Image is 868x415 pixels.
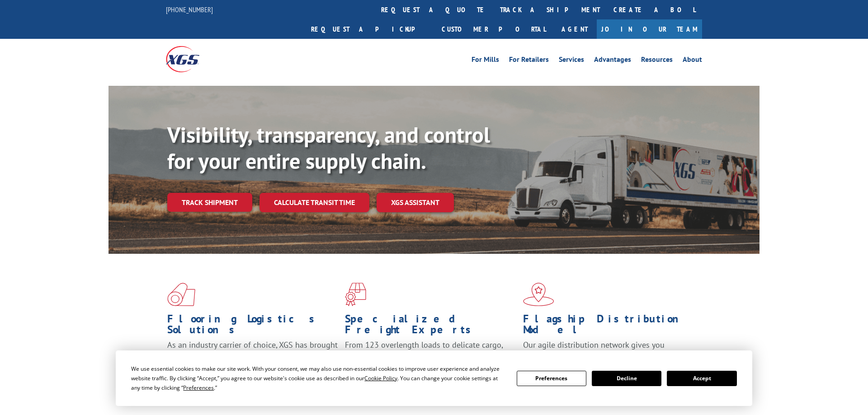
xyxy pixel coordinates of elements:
[167,340,338,372] span: As an industry carrier of choice, XGS has brought innovation and dedication to flooring logistics...
[523,283,554,306] img: xgs-icon-flagship-distribution-model-red
[131,364,505,392] div: We use essential cookies to make our site work. With your consent, we may also use non-essential ...
[435,19,552,39] a: Customer Portal
[166,5,213,14] a: [PHONE_NUMBER]
[345,313,516,340] h1: Specialized Freight Experts
[472,56,499,66] a: For Mills
[667,371,736,386] button: Accept
[517,371,586,386] button: Preferences
[594,56,631,66] a: Advantages
[345,283,366,306] img: xgs-icon-focused-on-flooring-red
[183,384,214,392] span: Preferences
[559,56,584,66] a: Services
[167,121,490,175] b: Visibility, transparency, and control for your entire supply chain.
[304,19,435,39] a: Request a pickup
[345,340,516,380] p: From 123 overlength loads to delicate cargo, our experienced staff knows the best way to move you...
[592,371,661,386] button: Decline
[509,56,549,66] a: For Retailers
[167,193,252,212] a: Track shipment
[552,19,597,39] a: Agent
[167,313,338,340] h1: Flooring Logistics Solutions
[683,56,702,66] a: About
[523,340,689,361] span: Our agile distribution network gives you nationwide inventory management on demand.
[364,374,397,382] span: Cookie Policy
[523,313,694,340] h1: Flagship Distribution Model
[597,19,702,39] a: Join Our Team
[167,283,195,306] img: xgs-icon-total-supply-chain-intelligence-red
[641,56,673,66] a: Resources
[377,193,454,212] a: XGS ASSISTANT
[116,350,752,406] div: Cookie Consent Prompt
[259,193,369,212] a: Calculate transit time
